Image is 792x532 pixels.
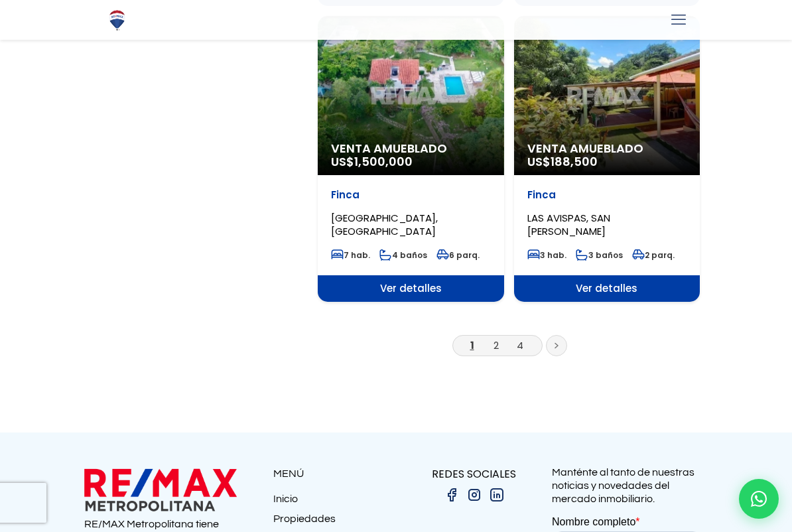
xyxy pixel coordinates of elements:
[318,275,504,302] span: Ver detalles
[331,211,438,238] span: [GEOGRAPHIC_DATA], [GEOGRAPHIC_DATA]
[470,338,474,352] a: 1
[489,487,505,503] img: linkedin.png
[527,142,687,155] span: Venta Amueblado
[105,9,129,32] img: Logo de REMAX
[436,249,480,261] span: 6 parq.
[379,249,427,261] span: 4 baños
[354,153,413,170] span: 1,500,000
[514,16,700,302] a: Venta Amueblado US$188,500 Finca LAS AVISPAS, SAN [PERSON_NAME] 3 hab. 3 baños 2 parq. Ver detalles
[84,466,237,514] img: remax metropolitana logo
[527,211,610,238] span: LAS AVISPAS, SAN [PERSON_NAME]
[632,249,675,261] span: 2 parq.
[331,153,413,170] span: US$
[527,153,598,170] span: US$
[576,249,623,261] span: 3 baños
[667,9,690,31] a: mobile menu
[552,466,708,505] p: Manténte al tanto de nuestras noticias y novedades del mercado inmobiliario.
[396,466,552,482] p: REDES SOCIALES
[514,275,700,302] span: Ver detalles
[494,338,499,352] a: 2
[273,512,396,532] a: Propiedades
[466,487,482,503] img: instagram.png
[527,188,687,202] p: Finca
[444,487,460,503] img: facebook.png
[527,249,566,261] span: 3 hab.
[273,492,396,512] a: Inicio
[551,153,598,170] span: 188,500
[331,142,491,155] span: Venta Amueblado
[318,16,504,302] a: Venta Amueblado US$1,500,000 Finca [GEOGRAPHIC_DATA], [GEOGRAPHIC_DATA] 7 hab. 4 baños 6 parq. Ve...
[273,466,396,482] p: MENÚ
[331,249,370,261] span: 7 hab.
[331,188,491,202] p: Finca
[517,338,523,352] a: 4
